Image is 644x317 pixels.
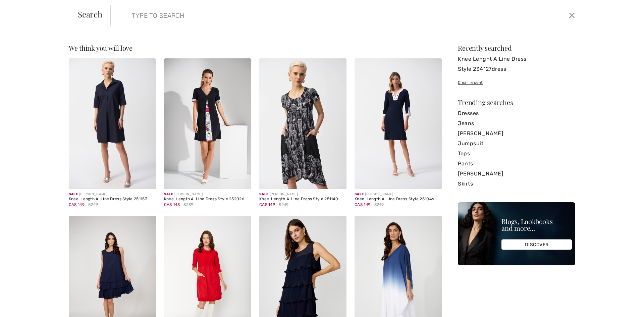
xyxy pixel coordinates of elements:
span: Sale [355,192,364,196]
span: CA$ 143 [164,202,180,207]
span: $249 [374,202,384,208]
div: Blogs, Lookbooks and more... [501,218,572,231]
span: Chat [15,5,29,11]
img: Knee-Length A-Line Dress Style 251140. Black/Vanilla [259,58,346,189]
span: $249 [279,202,288,208]
img: Knee-Length A-Line Dress Style 251153. Midnight Blue [69,58,156,189]
span: CA$ 149 [259,202,275,207]
span: CA$ 149 [69,202,85,207]
span: $249 [88,202,98,208]
div: Knee-Length A-Line Dress Style 251046 [355,197,442,202]
span: CA$ 149 [355,202,370,207]
img: Knee-Length A-Line Dress Style 251046. Midnight Blue/Vanilla [355,58,442,189]
a: [PERSON_NAME] [458,169,575,179]
img: Blogs, Lookbooks and more... [458,202,575,265]
input: TYPE TO SEARCH [127,5,457,25]
a: Skirts [458,179,575,189]
span: We think you will love [69,43,132,52]
div: [PERSON_NAME] [259,192,346,197]
a: Knee Lenght A Line Dress [458,54,575,64]
div: Knee-Length A-Line Dress Style 251140 [259,197,346,202]
span: Search [78,10,102,18]
a: Dresses [458,108,575,118]
span: Sale [259,192,268,196]
a: Pants [458,159,575,169]
span: Sale [69,192,78,196]
div: [PERSON_NAME] [69,192,156,197]
div: DISCOVER [501,240,572,250]
div: [PERSON_NAME] [164,192,251,197]
div: Trending searches [458,99,575,106]
a: Tops [458,149,575,159]
a: Jumpsuit [458,139,575,149]
img: Knee-Length A-Line Dress Style 252026. Black/Multi [164,58,251,189]
div: Knee-Length A-Line Dress Style 251153 [69,197,156,202]
a: [PERSON_NAME] [458,128,575,139]
div: Knee-Length A-Line Dress Style 252026 [164,197,251,202]
div: [PERSON_NAME] [355,192,442,197]
div: Clear recent [458,80,575,86]
button: Close [567,10,577,21]
a: Jeans [458,118,575,128]
div: Recently searched [458,45,575,51]
a: Style 234127dress [458,64,575,74]
span: $239 [183,202,193,208]
span: Sale [164,192,173,196]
